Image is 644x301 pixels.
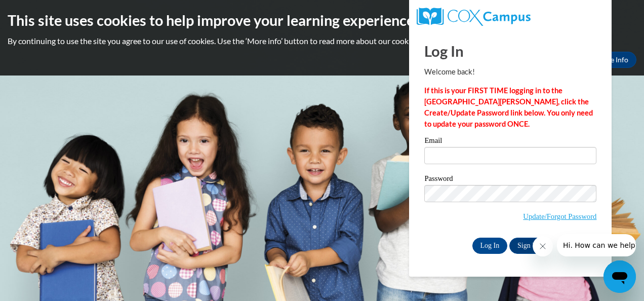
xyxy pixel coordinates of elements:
[557,234,636,256] iframe: Message from company
[424,175,596,185] label: Password
[509,238,549,254] a: Sign Up
[417,8,530,26] img: COX Campus
[8,10,636,30] h2: This site uses cookies to help improve your learning experience.
[424,66,596,78] p: Welcome back!
[523,212,596,220] a: Update/Forgot Password
[424,41,596,61] h1: Log In
[589,52,636,68] a: More Info
[6,7,82,15] span: Hi. How can we help?
[472,238,508,254] input: Log In
[424,86,593,128] strong: If this is your FIRST TIME logging in to the [GEOGRAPHIC_DATA][PERSON_NAME], click the Create/Upd...
[533,236,553,256] iframe: Close message
[8,35,636,47] p: By continuing to use the site you agree to our use of cookies. Use the ‘More info’ button to read...
[424,137,596,147] label: Email
[603,260,636,293] iframe: Button to launch messaging window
